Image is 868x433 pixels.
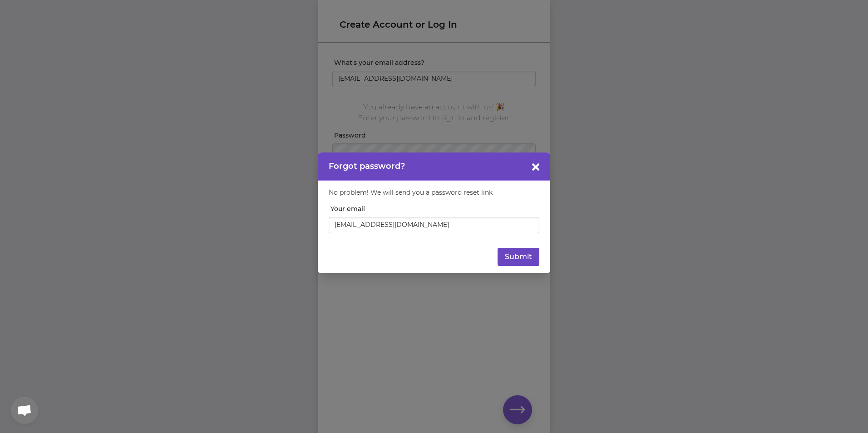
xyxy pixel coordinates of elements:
button: Submit [498,248,539,266]
button: close button [528,160,543,174]
header: Forgot password? [318,153,550,181]
div: Open chat [11,397,38,424]
input: Email [329,217,539,233]
div: No problem! We will send you a password reset link [329,188,539,204]
label: Your email [330,204,539,213]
